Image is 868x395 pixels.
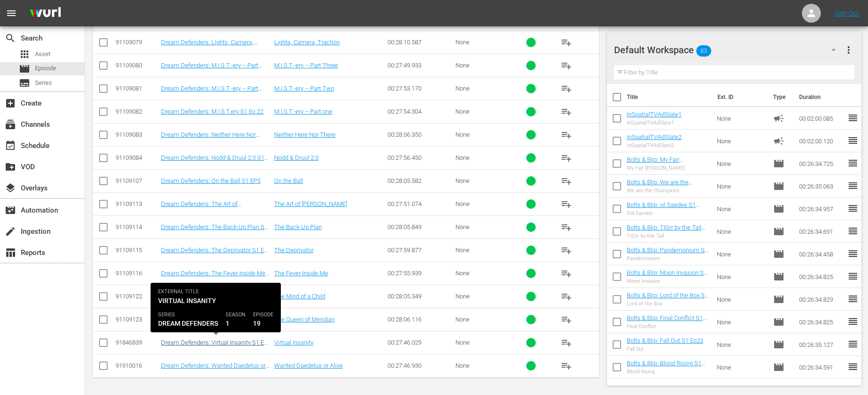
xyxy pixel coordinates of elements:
[627,224,705,238] a: Bolts & Blip: TIGrr by the Tail S1 Ep20
[455,200,507,207] div: None
[627,201,699,215] a: Bolts & Blip: vil Saedee S1 Ep19
[847,225,859,237] span: reorder
[116,362,158,369] div: 91910016
[116,247,158,254] div: 91109115
[627,360,705,374] a: Bolts & Blip: Blood Rising S1 Ep24
[555,262,578,285] button: playlist_add
[161,223,268,238] a: Dream Defenders: The Back-Up Plan S1 EP7
[627,269,708,283] a: Bolts & Blip: Moon Invasion S1 Ep18
[713,311,770,333] td: None
[116,316,158,323] div: 91109123
[795,333,847,356] td: 00:26:35.127
[795,243,847,265] td: 00:26:34.458
[555,331,578,354] button: playlist_add
[555,308,578,331] button: playlist_add
[773,271,784,282] span: Episode
[116,200,158,207] div: 91109113
[274,39,340,46] a: Lights, Camera, Traction
[773,316,784,328] span: Episode
[388,154,453,161] div: 00:27:56.450
[388,39,453,46] div: 00:28:10.587
[274,154,319,161] a: Nodd & Druul 2.0
[773,135,784,147] span: Ad
[274,247,313,254] a: The Deprivator
[555,170,578,192] button: playlist_add
[555,147,578,169] button: playlist_add
[561,291,572,302] span: playlist_add
[795,356,847,379] td: 00:26:34.591
[843,39,854,61] button: more_vert
[5,161,16,173] span: VOD
[161,247,268,261] a: Dream Defenders: The Deprivator S1 EP 20
[6,8,17,19] span: menu
[795,311,847,333] td: 00:26:34.825
[5,140,16,151] span: Schedule
[116,223,158,230] div: 91109114
[795,175,847,197] td: 00:26:35.063
[274,85,334,92] a: M.I.S.T.-ery – Part Two
[795,152,847,175] td: 00:26:34.725
[35,64,56,73] span: Episode
[35,49,51,59] span: Asset
[627,255,709,262] div: Pandemonium
[561,245,572,256] span: playlist_add
[116,270,158,277] div: 91109116
[773,203,784,214] span: Episode
[161,270,269,284] a: Dream Defenders: The Fever Inside Me S1 EP8
[713,152,770,175] td: None
[116,131,158,138] div: 91109083
[388,131,453,138] div: 00:28:06.350
[388,247,453,254] div: 00:27:59.877
[161,85,262,99] a: Dream Defenders: M.I.S.T.-ery – Part Two S1 Ep 25
[116,177,158,184] div: 91109107
[847,316,859,327] span: reorder
[795,197,847,220] td: 00:26:34.957
[793,84,850,110] th: Duration
[847,248,859,259] span: reorder
[161,339,268,353] a: Dream Defenders: Virtual Insanity S1 EP 19
[274,339,313,346] a: Virtual Insanity
[455,293,507,300] div: None
[161,200,241,214] a: Dream Defenders: The Art of [PERSON_NAME] S1 EP9
[555,77,578,100] button: playlist_add
[795,220,847,243] td: 00:26:34.691
[627,188,709,194] div: We are the Champions
[5,247,16,258] span: Reports
[455,85,507,92] div: None
[274,270,328,277] a: The Fever Inside Me
[561,268,572,279] span: playlist_add
[555,100,578,123] button: playlist_add
[795,265,847,288] td: 00:26:34.825
[388,62,453,69] div: 00:27:49.933
[627,84,712,110] th: Title
[388,316,453,323] div: 00:28:06.116
[274,223,322,230] a: The Back-Up Plan
[274,200,347,207] a: The Art of [PERSON_NAME]
[19,77,30,89] span: Series
[627,133,682,140] a: InSpatialTVAdSlate2
[455,247,507,254] div: None
[627,301,709,307] div: Lord of the Box
[561,37,572,48] span: playlist_add
[561,60,572,71] span: playlist_add
[388,108,453,115] div: 00:27:54.304
[455,177,507,184] div: None
[274,177,303,184] a: On the Ball
[847,135,859,146] span: reorder
[5,98,16,109] span: Create
[116,339,158,346] div: 91846839
[627,337,703,344] a: Bolts & Blip: Fall Out S1 Ep23
[274,293,325,300] a: The Mind of a Child
[116,108,158,115] div: 91109082
[773,248,784,260] span: Episode
[388,85,453,92] div: 00:27:53.170
[561,314,572,325] span: playlist_add
[847,338,859,350] span: reorder
[561,83,572,94] span: playlist_add
[5,119,16,130] span: Channels
[773,294,784,305] span: Episode
[455,62,507,69] div: None
[713,243,770,265] td: None
[627,346,703,352] div: Fall Out
[561,175,572,187] span: playlist_add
